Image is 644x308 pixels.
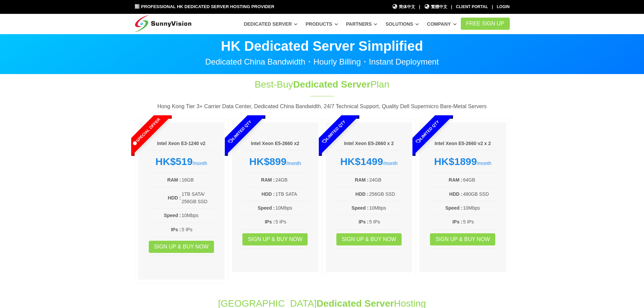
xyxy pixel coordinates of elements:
h6: Intel Xeon E3-1240 v2 [148,140,215,147]
b: IPs : [171,227,181,232]
p: Dedicated China Bandwidth・Hourly Billing・Instant Deployment [135,58,510,66]
a: Dedicated Server [244,18,297,30]
a: FREE Sign Up [461,18,510,30]
td: 10Mbps [275,204,308,212]
strong: HK$519 [156,156,193,167]
td: 10Mbps [181,211,214,219]
span: Special Offer [118,103,174,160]
div: /month [148,156,215,168]
h6: Intel Xeon E5-2660 v2 x 2 [430,140,496,147]
a: Company [427,18,457,30]
b: HDD : [168,195,181,200]
td: 24GB [369,176,402,184]
b: HDD : [355,191,368,197]
span: Limited Qty [212,103,268,160]
td: 10Mbps [463,204,496,212]
h6: Intel Xeon E5-2660 x2 [242,140,308,147]
b: Speed : [352,205,369,211]
b: RAM : [355,177,368,183]
td: 16GB [181,176,214,184]
a: Login [497,4,510,9]
a: Solutions [385,18,419,30]
b: Speed : [164,213,181,218]
h1: Best-Buy Plan [210,78,435,91]
b: RAM : [449,177,462,183]
div: /month [242,156,308,168]
span: Dedicated Server [293,79,371,90]
a: Sign up & Buy Now [336,233,402,245]
b: IPs : [265,219,275,224]
span: Limited Qty [305,103,362,160]
li: | [451,4,452,10]
td: 1TB SATA/ 256GB SSD [181,190,214,206]
p: HK Dedicated Server Simplified [135,39,510,53]
td: 256GB SSD [369,190,402,198]
b: Speed : [445,205,462,211]
span: Limited Qty [399,103,456,160]
a: Partners [346,18,378,30]
td: 1TB SATA [275,190,308,198]
b: HDD : [449,191,462,197]
h6: Intel Xeon E5-2660 x 2 [336,140,402,147]
td: 5 IPs [181,226,214,234]
td: 64GB [463,176,496,184]
b: IPs : [452,219,462,224]
b: IPs : [359,219,369,224]
span: Professional HK Dedicated Server Hosting Provider [141,4,274,9]
b: HDD : [262,191,275,197]
p: Hong Kong Tier 3+ Carrier Data Center, Dedicated China Bandwidth, 24/7 Technical Support, Quality... [135,102,510,111]
td: 5 IPs [463,218,496,226]
strong: HK$899 [249,156,286,167]
a: Sign up & Buy Now [149,241,214,253]
a: Products [306,18,338,30]
b: Speed : [258,205,275,211]
a: Client Portal [456,4,488,9]
strong: HK$1499 [340,156,383,167]
li: | [492,4,493,10]
li: | [419,4,420,10]
a: Sign up & Buy Now [430,233,495,245]
td: 24GB [275,176,308,184]
a: 繁體中文 [424,4,447,10]
a: Sign up & Buy Now [242,233,308,245]
div: /month [336,156,402,168]
div: /month [430,156,496,168]
td: 480GB SSD [463,190,496,198]
b: RAM : [261,177,275,183]
b: RAM : [167,177,181,183]
td: 5 IPs [369,218,402,226]
strong: HK$1899 [434,156,477,167]
td: 10Mbps [369,204,402,212]
a: 简体中文 [392,4,415,10]
td: 5 IPs [275,218,308,226]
